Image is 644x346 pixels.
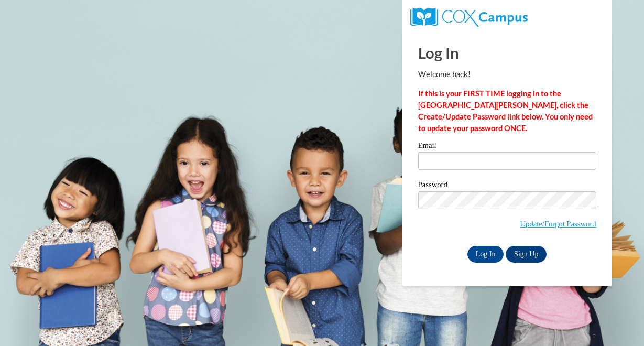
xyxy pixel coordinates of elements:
a: Sign Up [506,246,547,263]
label: Password [418,181,596,191]
h1: Log In [418,42,596,63]
p: Welcome back! [418,69,596,80]
a: Update/Forgot Password [520,220,596,228]
img: COX Campus [410,8,528,27]
input: Log In [467,246,504,263]
strong: If this is your FIRST TIME logging in to the [GEOGRAPHIC_DATA][PERSON_NAME], click the Create/Upd... [418,89,593,133]
label: Email [418,142,596,152]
